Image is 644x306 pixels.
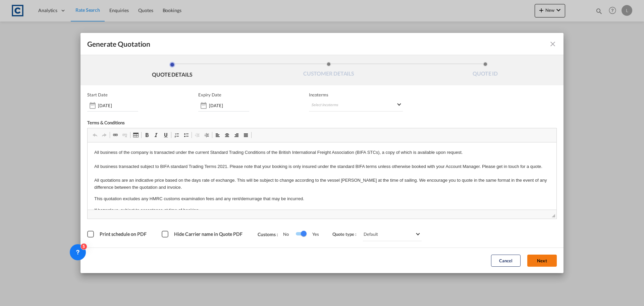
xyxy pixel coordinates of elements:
button: Next [527,255,557,267]
input: Start date [98,103,138,108]
span: Drag to resize [552,214,555,217]
li: CUSTOMER DETAILS [251,62,407,80]
button: Cancel [491,255,521,267]
p: Expiry Date [198,92,221,97]
a: Redo (Ctrl+Y) [100,131,109,139]
a: Underline (Ctrl+U) [161,131,170,139]
span: Print schedule on PDF [100,231,147,237]
a: Increase Indent [202,131,211,139]
li: QUOTE ID [407,62,563,80]
p: Start Date [87,92,108,97]
body: Rich Text Editor, editor2 [7,7,462,71]
p: All business of the company is transacted under the current Standard Trading Conditions of the Br... [7,7,462,49]
iframe: Rich Text Editor, editor2 [88,142,556,210]
a: Justify [241,131,251,139]
a: Link (Ctrl+K) [111,131,120,139]
a: Insert/Remove Numbered List [172,131,181,139]
md-switch: Switch 1 [296,229,306,239]
span: Incoterms [309,92,403,97]
a: Table [131,131,141,139]
a: Undo (Ctrl+Z) [90,131,100,139]
p: If hazardous, subject to acceptance at time of booking. [7,64,462,72]
a: Unlink [120,131,129,139]
md-icon: icon-close fg-AAA8AD cursor m-0 [549,40,557,48]
li: QUOTE DETAILS [94,62,251,80]
a: Bold (Ctrl+B) [142,131,152,139]
div: Default [364,231,378,237]
md-checkbox: Print schedule on PDF [87,231,148,237]
div: Terms & Conditions [87,120,322,128]
md-select: Select Incoterms [309,99,403,112]
md-checkbox: Hide Carrier name in Quote PDF [162,231,244,237]
a: Insert/Remove Bulleted List [181,131,191,139]
span: Quote type : [332,231,361,237]
a: Align Right [232,131,241,139]
span: Generate Quotation [87,40,150,48]
a: Centre [222,131,232,139]
a: Align Left [213,131,222,139]
span: No [283,231,296,237]
input: Expiry date [209,103,249,108]
span: Hide Carrier name in Quote PDF [174,231,243,237]
span: Yes [306,231,319,237]
p: This quotation excludes any HMRC customs examination fees and any rent/demurrage that may be incu... [7,53,462,60]
span: Customs : [258,231,283,237]
a: Decrease Indent [193,131,202,139]
a: Italic (Ctrl+I) [152,131,161,139]
md-dialog: Generate QuotationQUOTE ... [80,33,563,273]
